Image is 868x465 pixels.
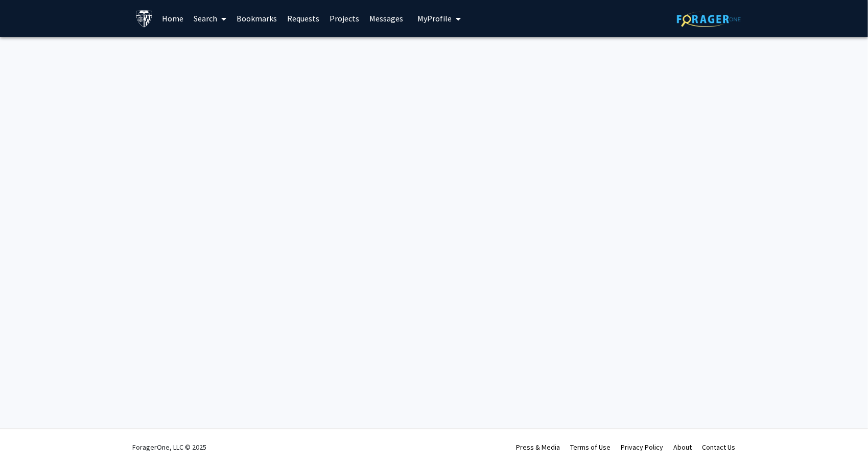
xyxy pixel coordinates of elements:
[189,1,231,36] a: Search
[135,10,153,28] img: Johns Hopkins University Logo
[8,419,43,457] iframe: Chat
[571,443,611,452] a: Terms of Use
[282,1,324,36] a: Requests
[231,1,282,36] a: Bookmarks
[517,443,560,452] a: Press & Media
[677,11,741,27] img: ForagerOne Logo
[417,13,452,23] span: My Profile
[621,443,664,452] a: Privacy Policy
[674,443,692,452] a: About
[702,443,736,452] a: Contact Us
[324,1,364,36] a: Projects
[364,1,408,36] a: Messages
[157,1,189,36] a: Home
[133,429,207,465] div: ForagerOne, LLC © 2025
